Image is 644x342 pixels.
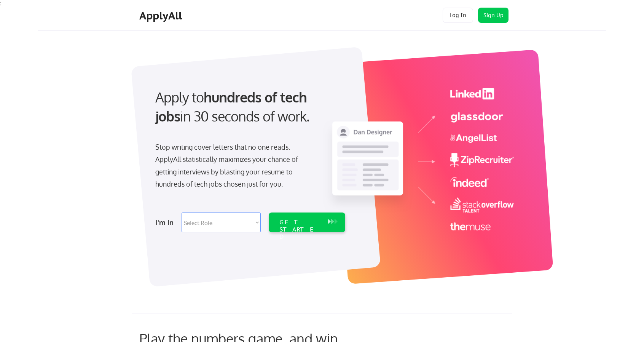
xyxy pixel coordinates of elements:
div: GET STARTED [279,219,320,241]
button: Sign Up [478,8,509,23]
button: Log In [443,8,473,23]
div: I'm in [156,216,177,229]
div: Apply to in 30 seconds of work. [155,88,342,126]
div: Stop writing cover letters that no one reads. ApplyAll statistically maximizes your chance of get... [155,141,312,190]
div: ApplyAll [139,9,184,22]
strong: hundreds of tech jobs [155,88,310,125]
